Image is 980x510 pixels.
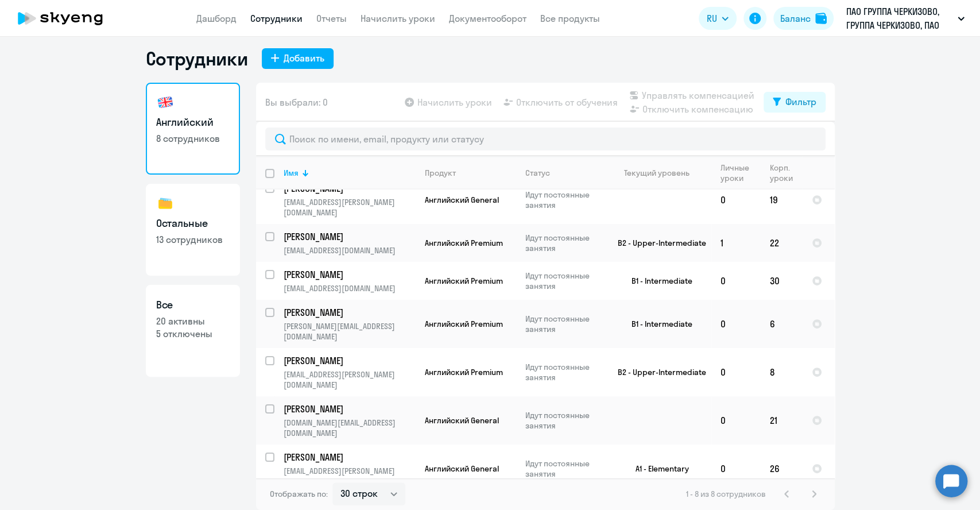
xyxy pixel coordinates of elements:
p: [EMAIL_ADDRESS][PERSON_NAME][DOMAIN_NAME] [284,466,415,486]
div: Личные уроки [721,163,750,183]
p: [EMAIL_ADDRESS][PERSON_NAME][DOMAIN_NAME] [284,197,415,218]
p: Идут постоянные занятия [525,271,604,291]
span: Английский Premium [425,319,503,329]
a: [PERSON_NAME] [284,230,415,243]
span: Английский Premium [425,367,503,377]
td: 6 [761,300,803,348]
a: Английский8 сотрудников [146,83,240,175]
td: 1 [711,224,761,262]
p: [EMAIL_ADDRESS][DOMAIN_NAME] [284,283,415,293]
p: [PERSON_NAME] [284,403,413,415]
p: [EMAIL_ADDRESS][PERSON_NAME][DOMAIN_NAME] [284,369,415,390]
img: english [156,93,175,111]
p: Идут постоянные занятия [525,410,604,431]
p: Идут постоянные занятия [525,190,604,210]
h1: Сотрудники [146,47,248,70]
p: [PERSON_NAME] [284,268,413,281]
a: [PERSON_NAME] [284,354,415,367]
p: 8 сотрудников [156,132,230,145]
td: 0 [711,348,761,396]
td: 22 [761,224,803,262]
td: B2 - Upper-Intermediate [605,348,711,396]
td: 21 [761,396,803,445]
div: Имя [284,168,299,178]
a: Все продукты [540,13,600,24]
img: others [156,194,175,212]
td: 0 [711,300,761,348]
span: Отображать по: [270,489,328,499]
div: Корп. уроки [770,163,802,183]
td: 0 [711,445,761,493]
h3: Остальные [156,216,230,231]
p: [EMAIL_ADDRESS][DOMAIN_NAME] [284,245,415,256]
a: Документооборот [449,13,526,24]
p: Идут постоянные занятия [525,233,604,253]
h3: Все [156,297,230,312]
a: Остальные13 сотрудников [146,184,240,276]
p: [PERSON_NAME] [284,306,413,319]
a: [PERSON_NAME] [284,451,415,463]
span: Английский General [425,415,499,426]
span: Вы выбрали: 0 [265,95,328,109]
div: Продукт [425,168,516,178]
p: [PERSON_NAME] [284,451,413,463]
div: Имя [284,168,415,178]
button: Добавить [262,48,334,69]
input: Поиск по имени, email, продукту или статусу [265,127,826,150]
td: 0 [711,262,761,300]
a: [PERSON_NAME] [284,268,415,281]
p: [PERSON_NAME][EMAIL_ADDRESS][DOMAIN_NAME] [284,321,415,342]
p: Идут постоянные занятия [525,314,604,334]
p: 13 сотрудников [156,233,230,246]
div: Продукт [425,168,456,178]
a: [PERSON_NAME] [284,306,415,319]
td: B1 - Intermediate [605,300,711,348]
div: Текущий уровень [614,168,711,178]
td: 26 [761,445,803,493]
div: Текущий уровень [624,168,690,178]
a: [PERSON_NAME] [284,403,415,415]
a: Отчеты [316,13,347,24]
button: RU [699,7,737,30]
a: Сотрудники [250,13,303,24]
div: Фильтр [785,95,816,109]
a: Дашборд [196,13,237,24]
td: B2 - Upper-Intermediate [605,224,711,262]
td: 0 [711,176,761,224]
td: A1 - Elementary [605,445,711,493]
img: balance [815,13,827,24]
span: Английский Premium [425,238,503,248]
td: 8 [761,348,803,396]
div: Личные уроки [721,163,760,183]
p: ПАО ГРУППА ЧЕРКИЗОВО, ГРУППА ЧЕРКИЗОВО, ПАО [846,5,953,32]
p: Идут постоянные занятия [525,458,604,479]
td: 0 [711,396,761,445]
a: Начислить уроки [361,13,435,24]
span: Английский General [425,195,499,205]
a: Все20 активны5 отключены [146,285,240,377]
p: [PERSON_NAME] [284,230,413,243]
button: Балансbalance [773,7,834,30]
span: Английский General [425,463,499,474]
p: [PERSON_NAME] [284,354,413,367]
td: 19 [761,176,803,224]
p: 20 активны [156,315,230,327]
p: 5 отключены [156,327,230,340]
div: Корп. уроки [770,163,793,183]
td: B1 - Intermediate [605,262,711,300]
p: Идут постоянные занятия [525,362,604,382]
div: Статус [525,168,550,178]
p: [DOMAIN_NAME][EMAIL_ADDRESS][DOMAIN_NAME] [284,418,415,438]
button: ПАО ГРУППА ЧЕРКИЗОВО, ГРУППА ЧЕРКИЗОВО, ПАО [840,5,970,32]
div: Добавить [284,51,324,65]
span: Английский Premium [425,276,503,286]
div: Статус [525,168,604,178]
td: 30 [761,262,803,300]
span: RU [707,11,717,25]
div: Баланс [780,11,811,25]
button: Фильтр [764,92,826,113]
h3: Английский [156,115,230,130]
span: 1 - 8 из 8 сотрудников [686,489,766,499]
